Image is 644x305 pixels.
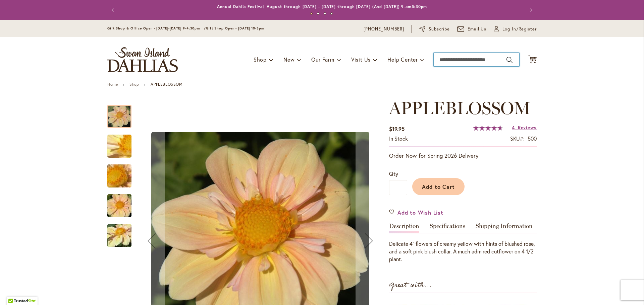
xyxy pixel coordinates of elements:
[311,56,334,63] span: Our Farm
[107,3,121,17] button: Previous
[107,217,131,247] div: APPLEBLOSSOM
[419,26,450,32] a: Subscribe
[324,12,326,15] button: 3 of 4
[283,56,294,63] span: New
[494,26,537,32] a: Log In/Register
[5,281,24,300] iframe: Launch Accessibility Center
[528,135,537,143] div: 500
[330,12,333,15] button: 4 of 4
[206,26,264,30] span: Gift Shop Open - [DATE] 10-3pm
[389,223,419,233] a: Description
[95,218,144,254] img: APPLEBLOSSOM
[389,135,408,143] div: Availability
[473,125,503,131] div: 95%
[107,82,118,87] a: Home
[457,26,487,32] a: Email Us
[397,209,443,216] span: Add to Wish List
[107,26,206,30] span: Gift Shop & Office Open - [DATE]-[DATE] 9-4:30pm /
[351,56,371,63] span: Visit Us
[95,190,144,222] img: APPLEBLOSSOM
[317,12,319,15] button: 2 of 4
[510,135,525,142] strong: SKU
[389,152,537,160] p: Order Now for Spring 2026 Delivery
[412,178,465,195] button: Add to Cart
[95,128,144,164] img: APPLEBLOSSOM
[523,3,537,17] button: Next
[389,209,443,216] a: Add to Wish List
[389,135,408,142] span: In stock
[364,26,404,32] a: [PHONE_NUMBER]
[95,158,144,194] img: APPLEBLOSSOM
[107,98,138,128] div: APPLEBLOSSOM
[512,124,515,131] span: 4
[129,82,139,87] a: Shop
[430,223,465,233] a: Specifications
[107,187,138,217] div: APPLEBLOSSOM
[476,223,533,233] a: Shipping Information
[389,280,432,291] strong: Great with...
[512,124,537,131] a: 4 Reviews
[389,97,531,119] span: APPLEBLOSSOM
[107,158,138,187] div: APPLEBLOSSOM
[107,47,178,72] a: store logo
[387,56,418,63] span: Help Center
[502,26,537,32] span: Log In/Register
[310,12,313,15] button: 1 of 4
[389,170,398,177] span: Qty
[389,223,537,263] div: Detailed Product Info
[389,125,405,132] span: $19.95
[468,26,487,32] span: Email Us
[429,26,450,32] span: Subscribe
[151,82,182,87] strong: APPLEBLOSSOM
[422,183,455,190] span: Add to Cart
[389,240,537,263] p: Delicate 4" flowers of creamy yellow with hints of blushed rose, and a soft pink blush collar. A ...
[217,4,427,9] a: Annual Dahlia Festival, August through [DATE] - [DATE] through [DATE] (And [DATE]) 9-am5:30pm
[518,124,537,131] span: Reviews
[254,56,267,63] span: Shop
[107,128,138,158] div: APPLEBLOSSOM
